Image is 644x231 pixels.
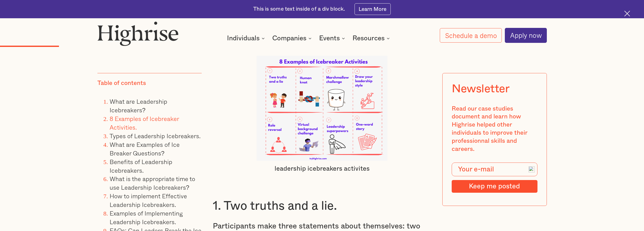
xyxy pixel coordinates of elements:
[529,166,535,172] img: npw-badge-icon-locked.svg
[227,35,266,41] div: Individuals
[227,35,260,41] div: Individuals
[624,11,630,16] img: Cross icon
[97,79,146,87] div: Table of contents
[352,35,385,41] div: Resources
[440,28,502,43] a: Schedule a demo
[257,56,388,161] img: leadership icebreakers activites
[110,97,167,115] a: What are Leadership Icebreakers?
[253,6,345,13] div: This is some text inside of a div block.
[352,35,391,41] div: Resources
[319,35,340,41] div: Events
[110,174,195,192] a: What is the appropriate time to use Leadership Icebreakers?
[110,157,172,175] a: Benefits of Leadership Icebreakers.
[272,35,306,41] div: Companies
[452,105,537,153] div: Read our case studies document and learn how Highrise helped other individuals to improve their p...
[272,35,313,41] div: Companies
[110,208,183,226] a: Examples of Implementing Leadership Icebreakers.
[452,180,537,193] input: Keep me posted
[110,114,179,132] a: 8 Examples of Icebreaker Activities.
[110,191,187,209] a: How to implement Effective Leadership Icebreakers.
[452,163,537,176] input: Your e-mail
[213,198,431,214] h3: 1. Two truths and a lie.
[505,28,547,43] a: Apply now
[319,35,346,41] div: Events
[110,131,201,140] a: Types of Leadership Icebreakers.
[97,21,179,46] img: Highrise logo
[257,165,388,173] figcaption: leadership icebreakers activites
[452,82,510,96] div: Newsletter
[452,163,537,193] form: Modal Form
[355,3,391,15] a: Learn More
[110,139,180,157] a: What are Examples of Ice Breaker Questions?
